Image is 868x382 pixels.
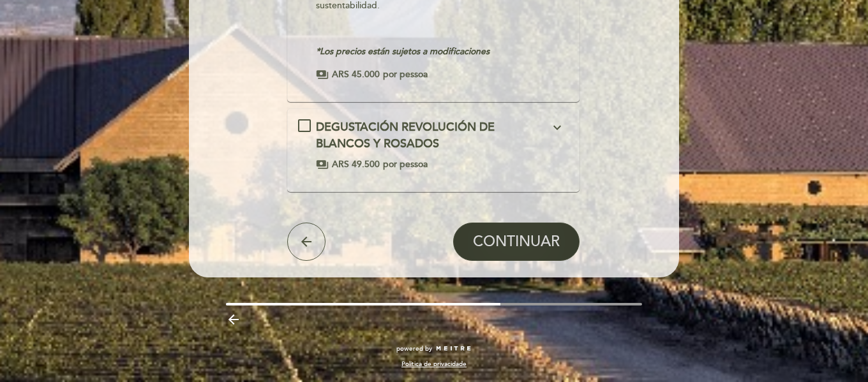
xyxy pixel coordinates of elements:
[546,119,569,136] button: expand_more
[473,233,560,251] span: CONTINUAR
[396,344,472,353] a: powered by
[226,312,241,327] i: arrow_backward
[401,360,467,369] a: Política de privacidade
[383,68,428,81] span: por pessoa
[332,68,380,81] span: ARS 45.000
[299,234,314,249] i: arrow_back
[550,120,565,135] i: expand_more
[298,119,569,171] md-checkbox: DEGUSTACIÓN REVOLUCIÓN DE BLANCOS Y ROSADOS expand_more Alrededor de entre el 30 % y el 40% de to...
[287,223,325,261] button: arrow_back
[383,158,428,171] span: por pessoa
[332,158,380,171] span: ARS 49.500
[316,46,490,57] em: *Los precios están sujetos a modificaciones
[453,223,580,261] button: CONTINUAR
[316,158,329,171] span: payments
[316,120,495,151] span: DEGUSTACIÓN REVOLUCIÓN DE BLANCOS Y ROSADOS
[396,344,432,353] span: powered by
[435,346,472,352] img: MEITRE
[316,68,329,81] span: payments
